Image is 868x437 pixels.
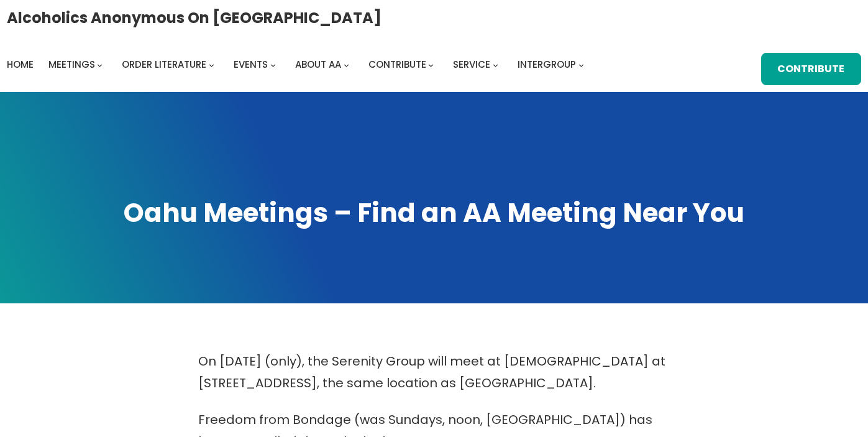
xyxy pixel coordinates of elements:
[12,195,856,231] h1: Oahu Meetings – Find an AA Meeting Near You
[234,58,268,71] span: Events
[7,58,34,71] span: Home
[48,58,95,71] span: Meetings
[518,56,576,73] a: Intergroup
[453,58,490,71] span: Service
[453,56,490,73] a: Service
[97,62,103,67] button: Meetings submenu
[578,62,584,67] button: Intergroup submenu
[7,56,34,73] a: Home
[198,351,670,394] p: On [DATE] (only), the Serenity Group will meet at [DEMOGRAPHIC_DATA] at [STREET_ADDRESS], the sam...
[493,62,498,67] button: Service submenu
[368,56,426,73] a: Contribute
[428,62,434,67] button: Contribute submenu
[368,58,426,71] span: Contribute
[761,53,862,85] a: Contribute
[122,58,206,71] span: Order Literature
[7,4,381,31] a: Alcoholics Anonymous on [GEOGRAPHIC_DATA]
[344,62,349,67] button: About AA submenu
[209,62,214,67] button: Order Literature submenu
[234,56,268,73] a: Events
[48,56,95,73] a: Meetings
[7,56,588,73] nav: Intergroup
[270,62,276,67] button: Events submenu
[518,58,576,71] span: Intergroup
[295,58,341,71] span: About AA
[295,56,341,73] a: About AA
